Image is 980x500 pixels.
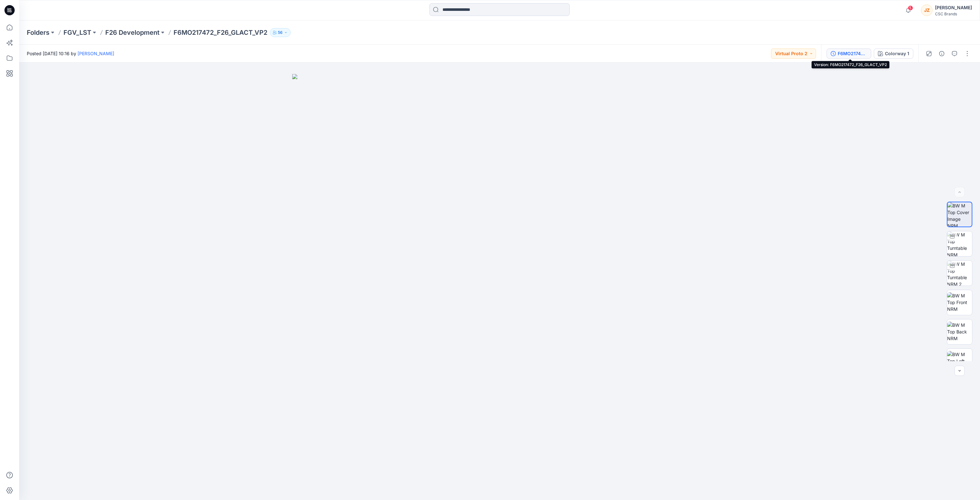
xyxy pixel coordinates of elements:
img: BW M Top Turntable NRM [947,231,972,256]
div: Colorway 1 [885,50,909,57]
span: 5 [908,5,913,11]
img: BW M Top Turntable NRM 2 [947,261,972,286]
p: 56 [278,29,283,36]
a: Folders [27,28,49,37]
span: Posted [DATE] 10:16 by [27,50,114,57]
img: BW M Top Left NRM [947,351,972,371]
img: BW M Top Front NRM [947,292,972,312]
button: Colorway 1 [874,49,913,59]
img: BW M Top Back NRM [947,322,972,342]
div: JZ [921,4,932,16]
div: F6MO217472_F26_GLACT_VP2 [838,50,867,57]
p: F6MO217472_F26_GLACT_VP2 [174,28,267,37]
img: BW M Top Cover Image NRM [947,202,972,227]
button: F6MO217472_F26_GLACT_VP2 [827,49,871,59]
button: Details [937,49,947,59]
a: F26 Development [105,28,160,37]
a: [PERSON_NAME] [78,51,114,56]
a: FGV_LST [63,28,91,37]
div: [PERSON_NAME] [935,4,972,11]
button: 56 [270,28,291,37]
div: CSC Brands [935,11,972,16]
